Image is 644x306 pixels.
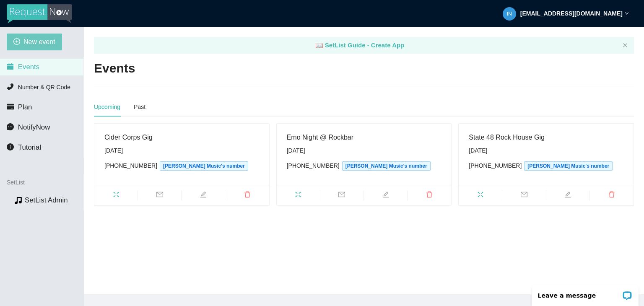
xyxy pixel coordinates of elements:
[94,191,138,200] span: fullscreen
[160,161,248,171] span: [PERSON_NAME] Music's number
[315,41,323,49] span: laptop
[469,161,623,171] div: [PHONE_NUMBER]
[315,41,405,49] a: laptop SetList Guide - Create App
[18,63,39,71] span: Events
[13,38,20,46] span: plus-circle
[469,146,623,155] div: [DATE]
[18,123,50,131] span: NotifyNow
[18,103,32,111] span: Plan
[7,4,72,23] img: RequestNow
[7,123,14,130] span: message
[23,36,55,47] span: New event
[94,60,135,77] h2: Events
[469,132,623,143] div: State 48 Rock House Gig
[104,161,259,171] div: [PHONE_NUMBER]
[623,43,628,48] span: close
[18,143,41,151] span: Tutorial
[7,83,14,90] span: phone
[503,7,516,21] img: 217e36b01bcd92fbcfce66bf4147cd36
[138,191,181,200] span: mail
[625,11,629,16] span: down
[182,191,225,200] span: edit
[277,191,320,200] span: fullscreen
[526,280,644,306] iframe: LiveChat chat widget
[25,196,68,204] a: SetList Admin
[225,191,269,200] span: delete
[408,191,451,200] span: delete
[104,146,259,155] div: [DATE]
[590,191,634,200] span: delete
[546,191,589,200] span: edit
[18,84,70,91] span: Number & QR Code
[7,63,14,70] span: calendar
[623,43,628,48] button: close
[104,132,259,143] div: Cider Corps Gig
[342,161,431,171] span: [PERSON_NAME] Music's number
[94,102,120,112] div: Upcoming
[134,102,145,112] div: Past
[459,191,502,200] span: fullscreen
[502,191,545,200] span: mail
[287,132,441,143] div: Emo Night @ Rockbar
[287,161,441,171] div: [PHONE_NUMBER]
[7,103,14,110] span: credit-card
[7,34,62,50] button: plus-circleNew event
[364,191,407,200] span: edit
[524,161,613,171] span: [PERSON_NAME] Music's number
[7,143,14,150] span: info-circle
[520,10,623,17] strong: [EMAIL_ADDRESS][DOMAIN_NAME]
[320,191,364,200] span: mail
[287,146,441,155] div: [DATE]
